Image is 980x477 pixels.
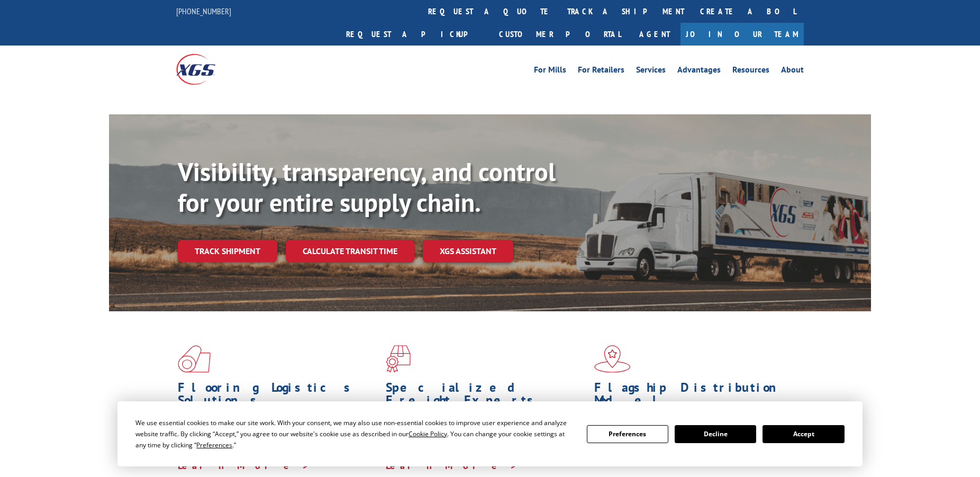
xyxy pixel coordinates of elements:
[680,23,804,46] a: Join Our Team
[629,23,680,46] a: Agent
[675,425,756,443] button: Decline
[587,425,668,443] button: Preferences
[423,240,513,263] a: XGS ASSISTANT
[409,429,447,438] span: Cookie Policy
[386,345,411,373] img: xgs-icon-focused-on-flooring-red
[338,23,491,46] a: Request a pickup
[763,425,844,443] button: Accept
[781,66,804,77] a: About
[677,66,721,77] a: Advantages
[732,66,769,77] a: Resources
[178,240,277,262] a: Track shipment
[196,440,232,449] span: Preferences
[534,66,566,77] a: For Mills
[178,155,556,219] b: Visibility, transparency, and control for your entire supply chain.
[178,460,310,472] a: Learn More >
[594,345,631,373] img: xgs-icon-flagship-distribution-model-red
[135,417,574,451] div: We use essential cookies to make our site work. With your consent, we may also use non-essential ...
[594,381,794,412] h1: Flagship Distribution Model
[286,240,414,263] a: Calculate transit time
[578,66,624,77] a: For Retailers
[178,345,211,373] img: xgs-icon-total-supply-chain-intelligence-red
[117,401,863,466] div: Cookie Consent Prompt
[386,381,586,412] h1: Specialized Freight Experts
[176,6,231,16] a: [PHONE_NUMBER]
[491,23,629,46] a: Customer Portal
[178,381,378,412] h1: Flooring Logistics Solutions
[386,460,518,472] a: Learn More >
[636,66,666,77] a: Services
